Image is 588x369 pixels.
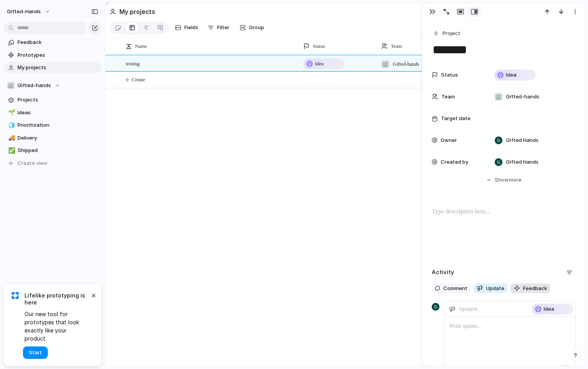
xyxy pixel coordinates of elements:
[443,285,467,292] span: Comment
[205,21,233,34] button: Filter
[486,285,504,292] span: Update
[313,42,325,50] span: Status
[3,5,54,18] button: gifted-hands
[249,24,264,31] span: Group
[8,133,14,142] div: 🚚
[17,64,98,72] span: My projects
[511,283,550,294] button: Feedback
[506,93,539,101] span: Gifted-hands
[126,59,140,68] span: testing
[4,94,101,106] a: Projects
[17,96,98,104] span: Projects
[432,268,454,277] h2: Activity
[17,82,51,89] span: Gifted-hands
[7,147,15,154] button: ✅
[441,158,468,166] span: Created by
[119,7,155,16] h2: My projects
[4,157,101,169] button: Create view
[506,71,516,79] span: Idea
[217,24,229,31] span: Filter
[495,93,502,101] div: 🏢
[8,121,14,130] div: 🧊
[381,60,389,68] div: 🏢
[432,283,471,294] button: Comment
[7,134,15,142] button: 🚚
[236,21,268,34] button: Group
[23,346,48,359] button: Start
[441,71,458,79] span: Status
[391,42,402,50] span: Team
[4,107,101,119] a: 🌱Ideas
[24,292,89,306] span: Lifelike prototyping is here
[474,283,507,294] button: Update
[172,21,201,34] button: Fields
[17,51,98,59] span: Prototypes
[4,49,101,61] a: Prototypes
[506,158,539,166] span: Gifted Hands
[17,134,98,142] span: Delivery
[4,37,101,48] a: Feedback
[4,132,101,144] a: 🚚Delivery
[441,115,471,122] span: Target date
[506,136,539,144] span: Gifted Hands
[495,176,509,184] span: Show
[544,305,554,313] span: Idea
[432,173,576,187] button: Showmore
[531,303,574,316] button: Idea
[17,159,47,167] span: Create view
[135,42,147,50] span: Name
[7,8,41,16] span: gifted-hands
[509,176,521,184] span: more
[4,145,101,156] a: ✅Shipped
[4,62,101,73] a: My projects
[17,121,98,129] span: Prioritization
[393,60,419,68] span: Gifted-hands
[523,285,547,292] span: Feedback
[431,28,463,39] button: Project
[8,108,14,117] div: 🌱
[441,136,457,144] span: Owner
[89,290,98,300] button: Dismiss
[132,76,145,84] span: Create
[7,109,15,117] button: 🌱
[17,147,98,154] span: Shipped
[7,82,15,89] div: 🏢
[4,80,101,91] button: 🏢Gifted-hands
[29,349,42,357] span: Start
[441,93,455,101] span: Team
[17,38,98,46] span: Feedback
[8,146,14,155] div: ✅
[17,109,98,117] span: Ideas
[315,60,324,68] span: Idea
[24,310,89,343] span: Our new tool for prototypes that look exactly like your product.
[4,119,101,131] a: 🧊Prioritization
[184,24,198,31] span: Fields
[443,30,460,37] span: Project
[7,121,15,129] button: 🧊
